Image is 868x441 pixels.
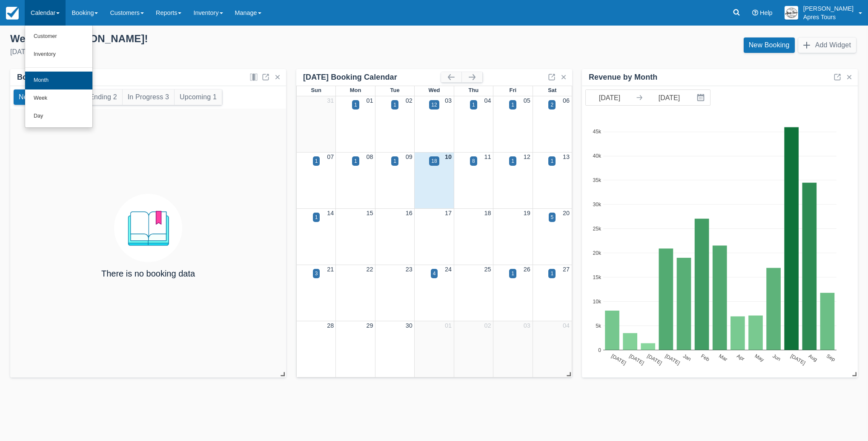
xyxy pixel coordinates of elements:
[393,101,396,109] div: 1
[367,322,373,329] a: 29
[25,89,92,107] a: Week
[406,322,413,329] a: 30
[511,157,514,165] div: 1
[406,266,413,273] a: 23
[315,157,318,165] div: 1
[445,153,452,160] a: 10
[10,47,427,57] div: [DATE]
[511,270,514,277] div: 1
[645,90,693,105] input: End Date
[327,210,334,216] a: 14
[350,87,361,93] span: Mon
[354,157,357,165] div: 1
[469,87,479,93] span: Thu
[445,322,452,329] a: 01
[524,266,530,273] a: 26
[445,266,452,273] a: 24
[472,101,475,109] div: 1
[586,90,633,105] input: Start Date
[390,87,400,93] span: Tue
[445,210,452,216] a: 17
[563,97,570,104] a: 06
[101,269,195,278] h4: There is no booking data
[367,210,373,216] a: 15
[550,157,553,165] div: 1
[25,72,92,89] a: Month
[315,270,318,277] div: 3
[550,101,553,109] div: 2
[589,72,657,82] div: Revenue by Month
[752,10,758,16] i: Help
[393,157,396,165] div: 1
[563,266,570,273] a: 27
[693,90,710,105] button: Interact with the calendar and add the check-in date for your trip.
[25,46,92,63] a: Inventory
[550,270,553,277] div: 1
[760,9,773,16] span: Help
[367,266,373,273] a: 22
[803,13,854,21] p: Apres Tours
[17,72,89,82] div: Bookings by Month
[428,87,440,93] span: Wed
[472,157,475,165] div: 8
[114,194,182,262] img: booking.png
[367,97,373,104] a: 01
[327,266,334,273] a: 21
[25,26,93,128] ul: Calendar
[431,157,437,165] div: 18
[484,210,491,216] a: 18
[484,266,491,273] a: 25
[524,153,530,160] a: 12
[551,213,554,221] div: 5
[563,153,570,160] a: 13
[406,153,413,160] a: 09
[84,89,122,105] button: Ending 2
[311,87,321,93] span: Sun
[484,322,491,329] a: 02
[798,37,856,53] button: Add Widget
[484,153,491,160] a: 11
[14,89,43,105] button: New 0
[431,101,437,109] div: 12
[327,97,334,104] a: 31
[327,322,334,329] a: 28
[175,89,222,105] button: Upcoming 1
[524,97,530,104] a: 05
[406,97,413,104] a: 02
[327,153,334,160] a: 07
[548,87,556,93] span: Sat
[406,210,413,216] a: 16
[303,72,441,82] div: [DATE] Booking Calendar
[524,322,530,329] a: 03
[433,270,436,277] div: 4
[445,97,452,104] a: 03
[10,32,427,45] div: Welcome , [PERSON_NAME] !
[510,87,517,93] span: Fri
[563,322,570,329] a: 04
[803,4,854,13] p: [PERSON_NAME]
[6,7,19,20] img: checkfront-main-nav-mini-logo.png
[123,89,174,105] button: In Progress 3
[315,213,318,221] div: 1
[367,153,373,160] a: 08
[563,210,570,216] a: 20
[785,6,798,20] img: A1
[354,101,357,109] div: 1
[484,97,491,104] a: 04
[511,101,514,109] div: 1
[25,107,92,125] a: Day
[524,210,530,216] a: 19
[25,28,92,46] a: Customer
[744,37,795,53] a: New Booking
